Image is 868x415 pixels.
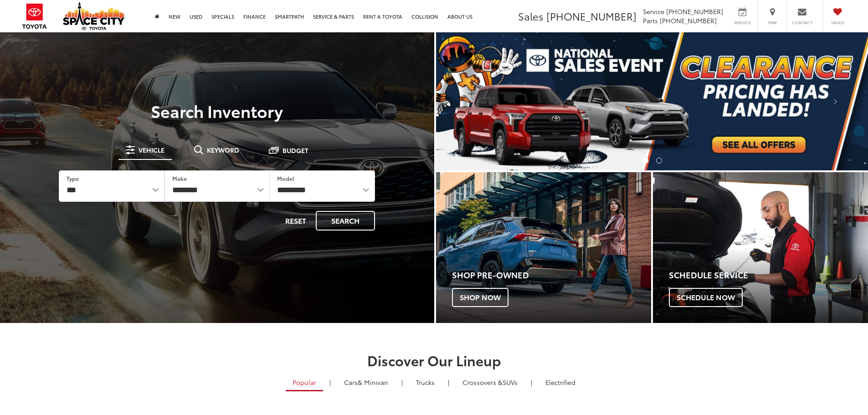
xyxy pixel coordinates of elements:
[409,374,442,390] a: Trucks
[462,378,503,387] span: Crossovers &
[656,158,662,164] li: Go to slide number 2.
[660,16,717,25] span: [PHONE_NUMBER]
[669,271,868,280] h4: Schedule Service
[518,9,544,23] span: Sales
[642,158,648,164] li: Go to slide number 1.
[643,16,658,25] span: Parts
[436,51,501,152] button: Click to view previous picture.
[669,288,743,307] span: Schedule Now
[452,288,508,307] span: Shop Now
[546,9,637,23] span: [PHONE_NUMBER]
[456,374,524,390] a: SUVs
[358,378,388,387] span: & Minivan
[762,20,782,26] span: Map
[172,174,187,182] label: Make
[666,7,723,16] span: [PHONE_NUMBER]
[436,172,651,323] a: Shop Pre-Owned Shop Now
[399,378,405,387] li: |
[446,378,452,387] li: |
[277,174,294,182] label: Model
[327,378,333,387] li: |
[643,7,664,16] span: Service
[277,211,314,231] button: Reset
[207,147,239,153] span: Keyword
[436,172,651,323] div: Toyota
[337,374,395,390] a: Cars
[653,172,868,323] div: Toyota
[803,51,868,152] button: Click to view next picture.
[792,20,812,26] span: Contact
[113,353,755,368] h2: Discover Our Lineup
[139,147,164,153] span: Vehicle
[316,211,375,231] button: Search
[529,378,534,387] li: |
[63,2,124,30] img: Space City Toyota
[282,147,308,154] span: Budget
[539,374,582,390] a: Electrified
[67,174,79,182] label: Type
[452,271,651,280] h4: Shop Pre-Owned
[732,20,753,26] span: Service
[827,20,847,26] span: Saved
[653,172,868,323] a: Schedule Service Schedule Now
[38,102,396,120] h3: Search Inventory
[286,374,323,391] a: Popular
